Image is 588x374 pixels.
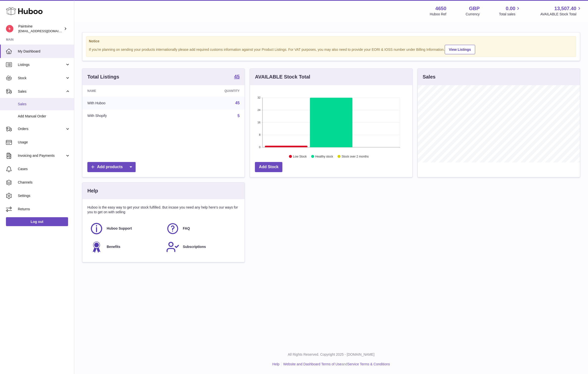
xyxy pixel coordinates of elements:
[237,114,240,118] a: 5
[87,162,136,172] a: Add products
[234,74,240,79] strong: 45
[18,140,70,145] span: Usage
[272,362,280,366] a: Help
[18,153,65,158] span: Invoicing and Payments
[18,29,73,33] span: [EMAIL_ADDRESS][DOMAIN_NAME]
[466,12,480,17] div: Currency
[342,155,369,158] text: Stock over 2 months
[89,44,573,54] div: If you're planning on sending your products internationally please add required customs informati...
[183,226,190,231] span: FAQ
[554,5,576,12] span: 13,507.40
[18,180,70,185] span: Channels
[82,97,170,109] td: With Huboo
[259,133,261,136] text: 8
[166,240,237,254] a: Subscriptions
[347,362,390,366] a: Service Terms & Conditions
[78,352,584,357] p: All Rights Reserved. Copyright 2025 - [DOMAIN_NAME]
[469,5,480,12] strong: GBP
[315,155,333,158] text: Healthy stock
[499,12,521,17] span: Total sales
[18,24,63,33] div: Paintvine
[183,244,206,249] span: Subscriptions
[6,217,68,226] a: Log out
[6,25,13,32] img: euan@paintvine.co.uk
[430,12,446,17] div: Huboo Ref
[423,74,436,80] h3: Sales
[235,101,240,105] a: 45
[90,240,161,254] a: Benefits
[18,76,65,80] span: Stock
[234,74,240,80] a: 45
[281,362,390,367] li: and
[87,74,119,80] h3: Total Listings
[82,85,170,97] th: Name
[166,222,237,235] a: FAQ
[445,45,475,54] a: View Listings
[107,226,132,231] span: Huboo Support
[87,205,240,214] p: Huboo is the easy way to get your stock fulfilled. But incase you need any help here's our ways f...
[18,89,65,94] span: Sales
[18,114,70,119] span: Add Manual Order
[258,108,261,111] text: 24
[293,155,307,158] text: Low Stock
[18,49,70,54] span: My Dashboard
[259,146,261,149] text: 0
[506,5,515,12] span: 0.00
[18,102,70,107] span: Sales
[90,222,161,235] a: Huboo Support
[435,5,446,12] strong: 4650
[107,244,120,249] span: Benefits
[89,39,573,44] strong: Notice
[258,96,261,99] text: 32
[170,85,245,97] th: Quantity
[87,187,98,194] h3: Help
[18,193,70,198] span: Settings
[258,121,261,124] text: 16
[18,167,70,171] span: Cases
[82,109,170,122] td: With Shopify
[255,162,282,172] a: Add Stock
[18,207,70,212] span: Returns
[540,5,582,17] a: 13,507.40 AVAILABLE Stock Total
[540,12,582,17] span: AVAILABLE Stock Total
[255,74,310,80] h3: AVAILABLE Stock Total
[283,362,342,366] a: Website and Dashboard Terms of Use
[18,127,65,131] span: Orders
[499,5,521,17] a: 0.00 Total sales
[18,62,65,67] span: Listings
